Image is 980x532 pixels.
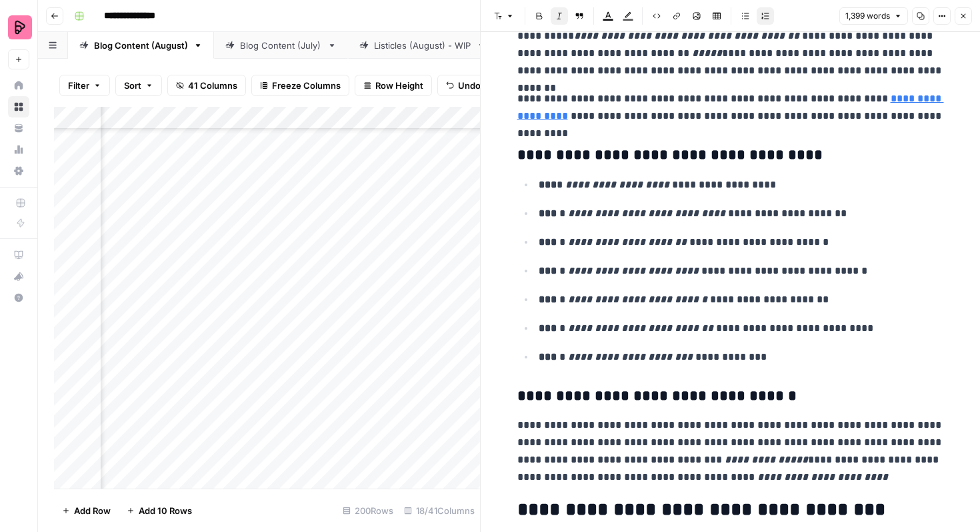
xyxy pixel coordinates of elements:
[240,39,322,52] div: Blog Content (July)
[8,244,29,266] a: AirOps Academy
[8,117,29,139] a: Your Data
[8,75,29,96] a: Home
[355,75,432,96] button: Row Height
[54,500,119,521] button: Add Row
[214,32,348,59] a: Blog Content (July)
[68,79,89,92] span: Filter
[8,96,29,117] a: Browse
[839,7,908,25] button: 1,399 words
[68,32,214,59] a: Blog Content (August)
[74,504,111,517] span: Add Row
[139,504,192,517] span: Add 10 Rows
[8,11,29,44] button: Workspace: Preply
[458,79,481,92] span: Undo
[8,139,29,160] a: Usage
[845,10,890,22] span: 1,399 words
[8,287,29,308] button: Help + Support
[9,266,29,286] div: What's new?
[399,500,480,521] div: 18/41 Columns
[348,32,497,59] a: Listicles (August) - WIP
[337,500,399,521] div: 200 Rows
[375,79,423,92] span: Row Height
[124,79,141,92] span: Sort
[437,75,489,96] button: Undo
[119,500,200,521] button: Add 10 Rows
[8,266,29,287] button: What's new?
[94,39,188,52] div: Blog Content (August)
[188,79,237,92] span: 41 Columns
[8,160,29,182] a: Settings
[115,75,162,96] button: Sort
[251,75,349,96] button: Freeze Columns
[167,75,246,96] button: 41 Columns
[272,79,341,92] span: Freeze Columns
[59,75,110,96] button: Filter
[374,39,471,52] div: Listicles (August) - WIP
[8,15,32,39] img: Preply Logo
